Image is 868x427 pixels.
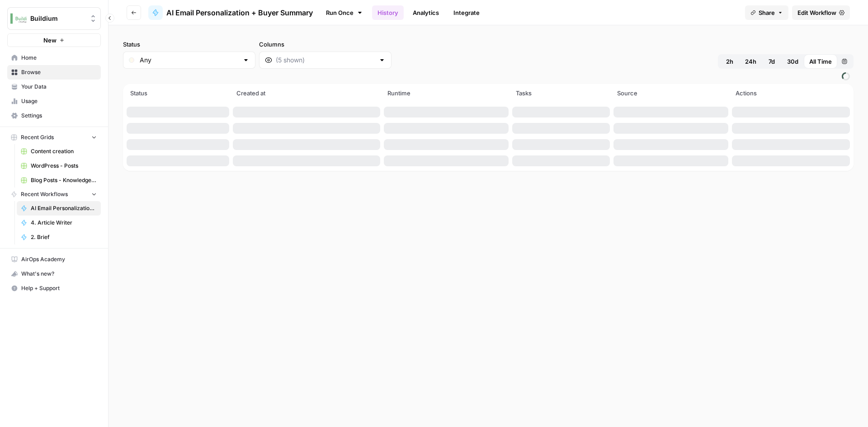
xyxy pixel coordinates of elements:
[7,51,101,65] a: Home
[759,8,775,17] span: Share
[7,267,101,281] button: What's new?
[259,40,392,49] label: Columns
[21,133,54,141] span: Recent Grids
[797,8,836,17] span: Edit Workflow
[7,80,101,94] a: Your Data
[21,284,97,292] span: Help + Support
[7,108,101,123] a: Settings
[448,5,485,20] a: Integrate
[7,33,101,47] button: New
[31,204,97,212] span: AI Email Personalization + Buyer Summary
[21,255,97,263] span: AirOps Academy
[8,267,100,281] div: What's new?
[21,190,68,198] span: Recent Workflows
[43,36,57,45] span: New
[809,57,832,66] span: All Time
[17,201,101,216] a: AI Email Personalization + Buyer Summary
[21,83,97,91] span: Your Data
[782,54,804,69] button: 30d
[762,54,782,69] button: 7d
[10,10,27,27] img: Buildium Logo
[730,84,852,104] th: Actions
[7,252,101,267] a: AirOps Academy
[7,188,101,201] button: Recent Workflows
[407,5,444,20] a: Analytics
[21,97,97,105] span: Usage
[740,54,762,69] button: 24h
[231,84,382,104] th: Created at
[320,5,368,20] a: Run Once
[745,5,788,20] button: Share
[31,233,97,241] span: 2. Brief
[7,94,101,108] a: Usage
[31,147,97,155] span: Content creation
[17,230,101,244] a: 2. Brief
[17,173,101,188] a: Blog Posts - Knowledge Base.csv
[787,57,798,66] span: 30d
[382,84,510,104] th: Runtime
[276,56,375,65] input: (5 shown)
[21,54,97,62] span: Home
[21,68,97,76] span: Browse
[7,65,101,80] a: Browse
[31,219,97,227] span: 4. Article Writer
[166,7,313,18] span: AI Email Personalization + Buyer Summary
[7,7,101,30] button: Workspace: Buildium
[792,5,850,20] a: Edit Workflow
[140,56,239,65] input: Any
[7,131,101,144] button: Recent Grids
[720,54,740,69] button: 2h
[726,57,733,66] span: 2h
[745,57,756,66] span: 24h
[769,57,775,66] span: 7d
[31,176,97,184] span: Blog Posts - Knowledge Base.csv
[30,14,85,23] span: Buildium
[510,84,612,104] th: Tasks
[125,84,231,104] th: Status
[17,144,101,159] a: Content creation
[372,5,404,20] a: History
[148,5,313,20] a: AI Email Personalization + Buyer Summary
[612,84,730,104] th: Source
[7,281,101,296] button: Help + Support
[31,162,97,170] span: WordPress - Posts
[123,40,255,49] label: Status
[21,112,97,120] span: Settings
[17,159,101,173] a: WordPress - Posts
[17,216,101,230] a: 4. Article Writer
